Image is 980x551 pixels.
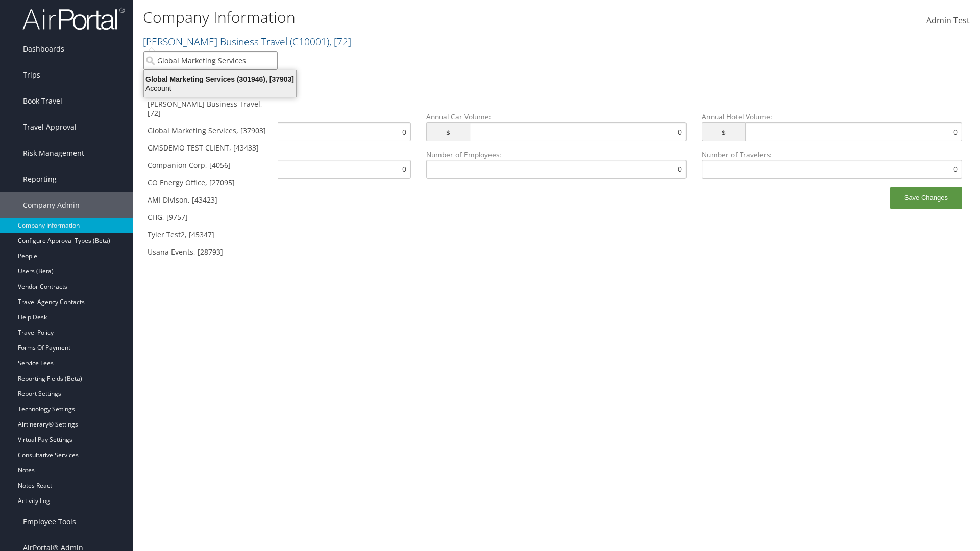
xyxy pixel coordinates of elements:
[143,191,278,209] a: AMI Divison, [43423]
[151,149,411,179] label: Annual Air Bookings:
[23,140,84,166] span: Risk Management
[329,35,351,48] span: , [ 72 ]
[926,15,970,26] span: Admin Test
[23,509,76,535] span: Employee Tools
[138,74,302,84] div: Global Marketing Services (301946), [37903]
[23,192,80,218] span: Company Admin
[702,112,962,149] label: Annual Hotel Volume:
[426,149,687,179] label: Number of Employees:
[138,84,302,93] div: Account
[426,160,687,179] input: Number of Employees:
[23,62,40,88] span: Trips
[702,160,962,179] input: Number of Travelers:
[470,122,687,141] input: Annual Car Volume: $
[143,7,694,28] h1: Company Information
[290,35,329,48] span: ( C10001 )
[143,139,278,157] a: GMSDEMO TEST CLIENT, [43433]
[702,149,962,179] label: Number of Travelers:
[22,7,125,31] img: airportal-logo.png
[143,157,278,174] a: Companion Corp, [4056]
[23,88,62,114] span: Book Travel
[426,122,470,141] span: $
[702,122,745,141] span: $
[23,36,64,62] span: Dashboards
[745,122,962,141] input: Annual Hotel Volume: $
[926,5,970,37] a: Admin Test
[143,122,278,139] a: Global Marketing Services, [37903]
[23,166,57,192] span: Reporting
[23,114,77,140] span: Travel Approval
[143,243,278,261] a: Usana Events, [28793]
[151,160,411,179] input: Annual Air Bookings:
[143,174,278,191] a: CO Energy Office, [27095]
[426,112,687,149] label: Annual Car Volume:
[143,209,278,226] a: CHG, [9757]
[194,122,411,141] input: Annual Air Volume: $
[890,187,962,209] button: Save Changes
[151,112,411,149] label: Annual Air Volume:
[143,35,351,48] a: [PERSON_NAME] Business Travel
[143,95,278,122] a: [PERSON_NAME] Business Travel, [72]
[143,226,278,243] a: Tyler Test2, [45347]
[143,51,278,70] input: Search Accounts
